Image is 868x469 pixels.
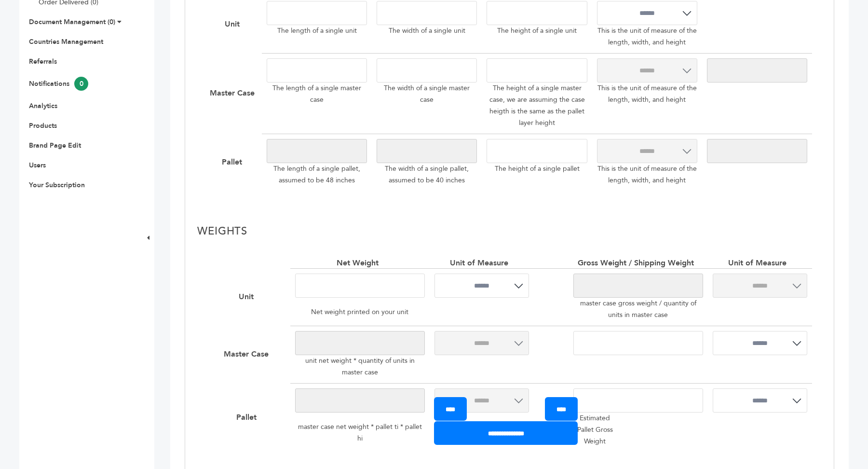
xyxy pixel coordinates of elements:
div: Unit of Measure [450,258,513,268]
div: Unit [225,19,244,29]
p: Net weight printed on your unit [295,303,425,321]
p: Estimated Pallet Gross Weight [573,413,617,447]
div: Pallet [222,157,247,167]
p: The length of a single master case [267,83,367,106]
a: Notifications0 [29,79,88,88]
div: Master Case [210,88,259,98]
p: unit net weight * quantity of units in master case [295,355,425,378]
p: master case gross weight / quantity of units in master case [573,298,703,321]
div: Pallet [236,412,261,423]
p: The height of a single master case, we are assuming the case heigth is the same as the pallet lay... [487,83,587,129]
p: The width of a single master case [377,83,477,106]
a: Users [29,161,46,170]
a: Brand Page Edit [29,141,81,150]
div: Unit of Measure [728,258,791,268]
p: The width of a single pallet, assumed to be 40 inches [377,163,477,186]
p: This is the unit of measure of the length, width, and height [597,83,697,106]
a: Analytics [29,101,57,110]
h2: Weights [197,225,822,243]
a: Referrals [29,57,57,66]
div: Unit [239,291,258,302]
p: This is the unit of measure of the length, width, and height [597,25,697,48]
p: The length of a single pallet, assumed to be 48 inches [267,163,367,186]
p: This is the unit of measure of the length, width, and height [597,163,697,186]
p: The height of a single unit [487,25,587,37]
a: Countries Management [29,37,103,46]
a: Your Subscription [29,180,85,190]
a: Products [29,121,57,130]
p: The width of a single unit [377,25,477,37]
p: The length of a single unit [267,25,367,37]
a: Document Management (0) [29,17,115,27]
p: The height of a single pallet [487,163,587,175]
div: Gross Weight / Shipping Weight [578,258,699,268]
div: Net Weight [337,258,383,268]
div: Master Case [224,349,273,359]
span: 0 [74,77,88,91]
p: master case net weight * pallet ti * pallet hi [295,418,425,447]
